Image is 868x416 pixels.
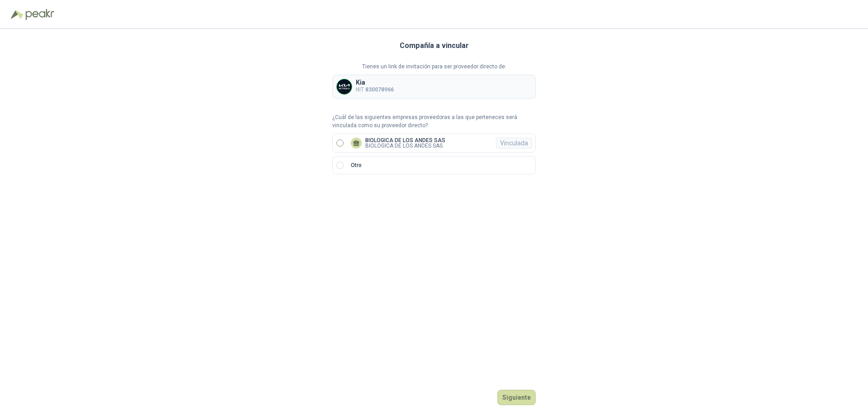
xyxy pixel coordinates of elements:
p: BIOLOGICA DE LOS ANDES SAS [365,143,445,148]
p: Otro [351,161,362,170]
p: Tienes un link de invitación para ser proveedor directo de: [332,62,536,71]
h3: Compañía a vincular [400,40,469,52]
b: 830078966 [365,86,394,93]
p: Kia [356,79,394,86]
p: BIOLOGICA DE LOS ANDES SAS [365,138,445,143]
div: Vinculada [496,138,532,148]
button: Siguiente [497,390,536,405]
p: ¿Cuál de las siguientes empresas proveedoras a las que perteneces será vinculada como su proveedo... [332,113,536,130]
p: NIT [356,86,394,94]
img: Peakr [25,9,54,20]
img: Company Logo [337,79,352,94]
img: Logo [11,10,24,19]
